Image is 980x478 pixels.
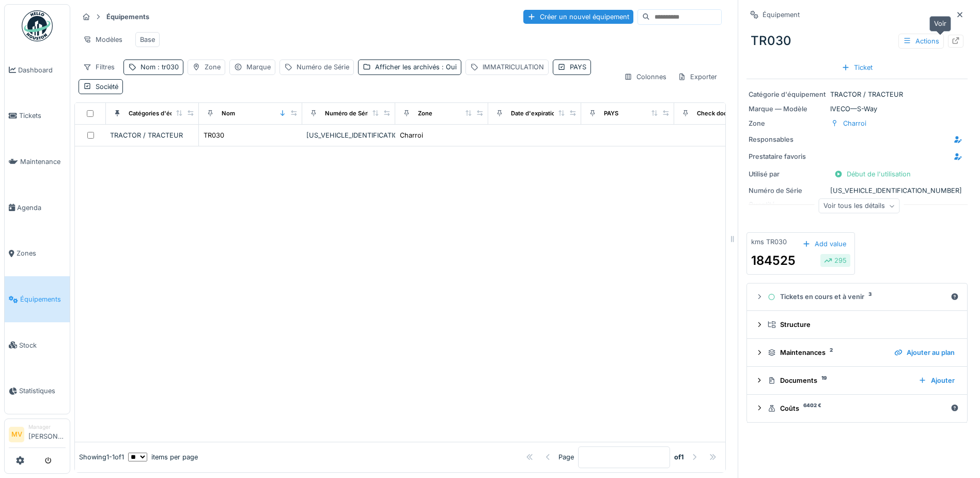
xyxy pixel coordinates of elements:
span: Tickets [19,111,66,121]
span: Maintenance [20,157,66,167]
div: IMMATRICULATION [483,62,544,72]
div: Créer un nouvel équipement [523,10,633,24]
div: TRACTOR / TRACTEUR [749,89,966,99]
div: Filtres [79,59,119,74]
summary: Tickets en cours et à venir3 [751,288,963,307]
a: Zones [5,231,70,277]
div: Équipement [763,10,800,20]
summary: Maintenances2Ajouter au plan [751,343,963,362]
div: IVECO — S-Way [749,104,966,114]
div: Marque — Modèle [749,104,826,114]
div: Numéro de Série [297,62,349,72]
div: PAYS [570,62,586,72]
img: Badge_color-CXgf-gQk.svg [22,10,53,41]
div: Zone [418,109,432,118]
span: : Oui [440,63,457,71]
div: TR030 [746,27,968,54]
summary: Coûts6402 € [751,399,963,418]
a: Stock [5,322,70,368]
div: Début de l'utilisation [830,167,915,181]
a: Dashboard [5,47,70,93]
div: Base [140,35,155,44]
div: Tickets en cours et à venir [768,292,946,302]
span: Dashboard [18,65,66,75]
div: Charroi [400,130,423,140]
div: Add value [798,237,850,251]
strong: Équipements [102,12,153,22]
div: Société [96,82,118,92]
div: PAYS [604,109,618,118]
div: Date d'expiration [511,109,559,118]
div: Voir [929,16,951,31]
div: [US_VEHICLE_IDENTIFICATION_NUMBER] [306,130,391,140]
summary: Documents19Ajouter [751,371,963,390]
span: Stock [19,340,66,350]
div: Check document date [697,109,759,118]
div: Structure [768,320,955,330]
div: Manager [28,423,66,431]
span: Équipements [20,294,66,304]
span: : tr030 [155,63,179,71]
div: Ajouter au plan [890,346,959,360]
div: Marque [246,62,271,72]
div: Utilisé par [749,169,826,179]
div: Nom [141,62,179,72]
summary: Structure [751,315,963,334]
div: Prestataire favoris [749,152,826,161]
span: Zones [17,248,66,258]
span: Statistiques [19,386,66,396]
div: Documents [768,376,910,385]
div: 295 [824,256,847,265]
li: [PERSON_NAME] [28,423,66,445]
div: Exporter [673,69,722,84]
a: Équipements [5,276,70,322]
div: Modèles [79,32,127,47]
span: Agenda [17,203,66,213]
div: Numéro de Série [325,109,372,118]
div: Ticket [837,61,877,74]
div: TRACTOR / TRACTEUR [110,130,194,140]
div: [US_VEHICLE_IDENTIFICATION_NUMBER] [749,186,966,196]
div: Numéro de Série [749,186,826,196]
div: Actions [898,34,944,49]
div: Maintenances [768,348,886,357]
div: Charroi [843,118,866,128]
div: Responsables [749,135,826,144]
div: items per page [128,452,198,462]
div: Coûts [768,404,946,413]
a: Tickets [5,93,70,139]
div: 184525 [751,251,796,270]
div: kms TR030 [751,237,787,247]
a: MV Manager[PERSON_NAME] [9,423,66,448]
div: Page [558,452,574,462]
div: Catégorie d'équipement [749,89,826,99]
div: Nom [222,109,235,118]
div: TR030 [204,130,224,140]
div: Zone [205,62,221,72]
a: Statistiques [5,368,70,414]
div: Ajouter [914,374,959,387]
div: Voir tous les détails [819,199,900,214]
div: Catégories d'équipement [129,109,200,118]
strong: of 1 [674,452,684,462]
a: Agenda [5,185,70,231]
div: Showing 1 - 1 of 1 [79,452,124,462]
a: Maintenance [5,139,70,185]
div: Afficher les archivés [375,62,457,72]
div: Zone [749,118,826,128]
div: Colonnes [619,69,671,84]
li: MV [9,427,24,442]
